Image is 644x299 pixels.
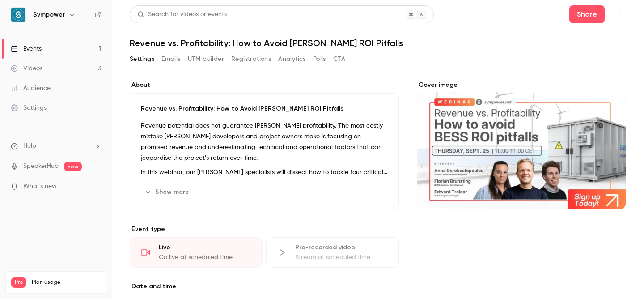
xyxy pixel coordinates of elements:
button: Polls [313,52,326,66]
iframe: Noticeable Trigger [90,183,101,191]
img: Sympower [11,8,25,22]
span: Plan usage [32,279,101,286]
div: Stream at scheduled time [295,253,388,262]
label: Cover image [417,81,626,90]
p: Revenue vs. Profitability: How to Avoid [PERSON_NAME] ROI Pitfalls [141,104,388,113]
button: Show more [141,185,195,199]
p: In this webinar, our [PERSON_NAME] specialists will dissect how to tackle four critical risks tha... [141,167,388,178]
h6: Sympower [33,10,65,19]
div: Go live at scheduled time [159,253,251,262]
div: Events [11,44,42,53]
div: Live [159,243,251,252]
span: What's new [23,182,57,191]
p: Revenue potential does not guarantee [PERSON_NAME] profitability. The most costly mistake [PERSON... [141,120,388,163]
p: Event type [130,225,399,234]
button: Registrations [231,52,271,66]
button: UTM builder [188,52,224,66]
label: About [130,81,399,90]
li: help-dropdown-opener [11,141,101,151]
section: Cover image [417,81,626,209]
span: Help [23,141,36,151]
button: Share [569,5,605,23]
h1: Revenue vs. Profitability: How to Avoid [PERSON_NAME] ROI Pitfalls [130,38,626,48]
span: Pro [11,277,26,288]
a: SpeakerHub [23,162,59,171]
div: Search for videos or events [137,10,227,19]
div: Videos [11,64,42,73]
button: Settings [130,52,154,66]
span: new [64,162,82,171]
button: Emails [161,52,180,66]
button: Analytics [278,52,306,66]
div: LiveGo live at scheduled time [130,237,263,268]
div: Pre-recorded videoStream at scheduled time [266,237,399,268]
div: Pre-recorded video [295,243,388,252]
label: Date and time [130,282,399,291]
button: CTA [333,52,345,66]
div: Audience [11,84,51,93]
div: Settings [11,103,47,112]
